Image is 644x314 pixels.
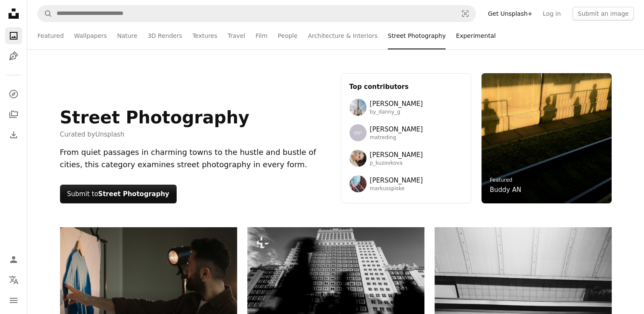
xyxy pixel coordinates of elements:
[349,99,463,116] a: Avatar of user Danny Greenberg[PERSON_NAME]by_danny_g
[60,146,331,171] div: From quiet passages in charming towns to the hustle and bustle of cities, this category examines ...
[192,22,218,49] a: Textures
[349,150,366,167] img: Avatar of user Polina Kuzovkova
[483,7,538,20] a: Get Unsplash+
[455,6,475,22] button: Visual search
[5,251,22,268] a: Log in / Sign up
[5,86,22,103] a: Explore
[5,27,22,44] a: Photos
[370,99,423,109] span: [PERSON_NAME]
[490,185,521,195] a: Buddy AN
[370,186,423,192] span: markusspiske
[349,124,463,141] a: Avatar of user Mathias Reding[PERSON_NAME]matreding
[38,6,52,22] button: Search Unsplash
[370,175,423,186] span: [PERSON_NAME]
[349,175,366,192] img: Avatar of user Markus Spiske
[370,134,423,141] span: matreding
[60,107,249,128] h1: Street Photography
[117,22,137,49] a: Nature
[255,22,267,49] a: Film
[5,106,22,123] a: Collections
[227,22,245,49] a: Travel
[572,7,634,20] button: Submit an image
[37,22,64,49] a: Featured
[349,99,366,116] img: Avatar of user Danny Greenberg
[74,22,107,49] a: Wallpapers
[349,124,366,141] img: Avatar of user Mathias Reding
[5,48,22,65] a: Illustrations
[349,150,463,167] a: Avatar of user Polina Kuzovkova[PERSON_NAME]p_kuzovkova
[278,22,298,49] a: People
[456,22,495,49] a: Experimental
[370,150,423,160] span: [PERSON_NAME]
[349,175,463,192] a: Avatar of user Markus Spiske[PERSON_NAME]markusspiske
[370,160,423,167] span: p_kuzovkova
[5,126,22,143] a: Download History
[349,82,463,92] h3: Top contributors
[370,124,423,134] span: [PERSON_NAME]
[5,271,22,288] button: Language
[370,109,423,116] span: by_danny_g
[5,292,22,309] button: Menu
[60,129,249,140] span: Curated by
[490,177,512,183] a: Featured
[37,5,476,22] form: Find visuals sitewide
[538,7,566,20] a: Log in
[247,282,424,290] a: A black and white photo of a tall building
[95,131,125,138] a: Unsplash
[308,22,378,49] a: Architecture & Interiors
[98,190,169,198] strong: Street Photography
[60,185,177,203] button: Submit toStreet Photography
[5,5,22,24] a: Home — Unsplash
[148,22,182,49] a: 3D Renders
